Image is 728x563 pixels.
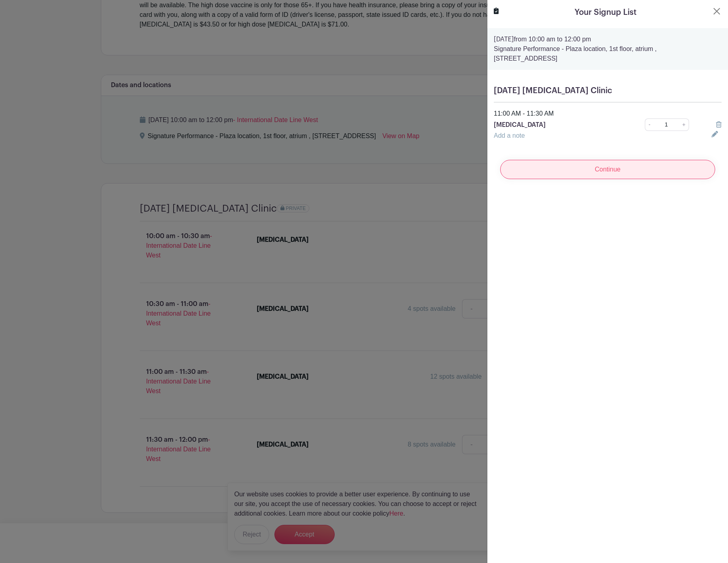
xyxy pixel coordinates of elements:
strong: [DATE] [494,36,514,43]
p: [MEDICAL_DATA] [494,120,623,130]
a: - [645,118,654,131]
p: Signature Performance - Plaza location, 1st floor, atrium , [STREET_ADDRESS] [494,44,722,63]
div: 11:00 AM - 11:30 AM [489,109,726,118]
button: Close [712,6,722,16]
a: Add a note [494,132,525,139]
input: Continue [500,160,715,179]
a: + [679,118,689,131]
h5: [DATE] [MEDICAL_DATA] Clinic [494,86,722,96]
h5: Your Signup List [575,6,636,18]
p: from 10:00 am to 12:00 pm [494,35,722,44]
